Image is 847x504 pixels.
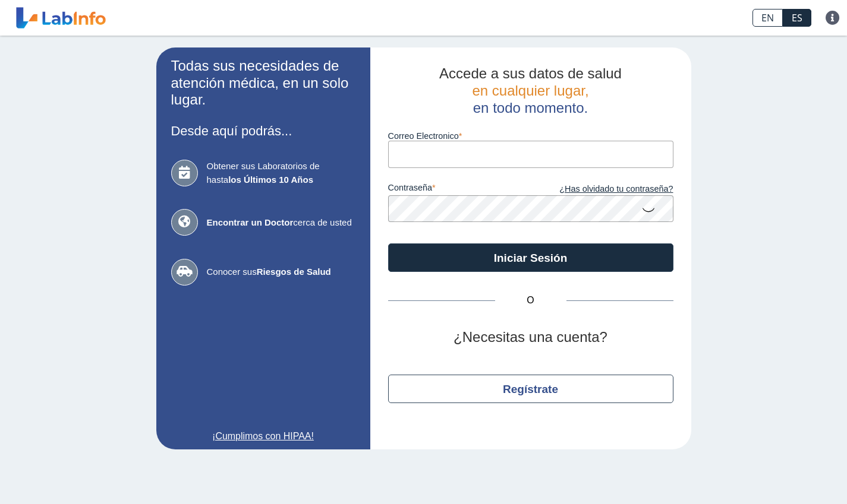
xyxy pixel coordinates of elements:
[228,175,313,185] b: los Últimos 10 Años
[207,265,355,279] span: Conocer sus
[752,9,783,27] a: EN
[207,217,294,227] b: Encontrar un Doctor
[495,293,566,308] span: O
[388,329,673,346] h2: ¿Necesitas una cuenta?
[388,183,531,196] label: contraseña
[171,429,355,443] a: ¡Cumplimos con HIPAA!
[473,100,588,116] span: en todo momento.
[388,131,673,141] label: Correo Electronico
[472,83,588,99] span: en cualquier lugar,
[531,183,673,196] a: ¿Has olvidado tu contraseña?
[388,243,673,272] button: Iniciar Sesión
[207,216,355,230] span: cerca de usted
[171,58,355,109] h2: Todas sus necesidades de atención médica, en un solo lugar.
[171,123,355,138] h3: Desde aquí podrás...
[207,160,355,186] span: Obtener sus Laboratorios de hasta
[783,9,811,27] a: ES
[388,375,673,403] button: Regístrate
[257,267,331,277] b: Riesgos de Salud
[439,65,622,81] span: Accede a sus datos de salud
